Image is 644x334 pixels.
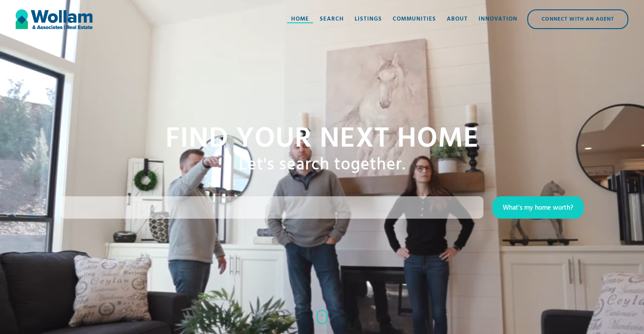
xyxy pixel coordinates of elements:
h1: Find your NExt home [165,124,479,155]
div: Search [320,15,344,24]
a: Search [314,6,349,33]
a: home [16,6,93,33]
a: Home [286,6,314,33]
a: What's my home worth? [492,196,584,219]
div: Communities [393,15,436,24]
a: Innovation [473,6,523,33]
a: Connect with an Agent [527,9,628,29]
div: About [447,15,468,24]
div: Home [291,15,309,24]
div: Innovation [479,15,517,24]
div: Listings [355,15,382,24]
a: Communities [387,6,441,33]
a: About [441,6,473,33]
a: Listings [349,6,387,33]
div: Connect with an Agent [528,10,627,28]
h1: Let's search together. [239,155,406,176]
